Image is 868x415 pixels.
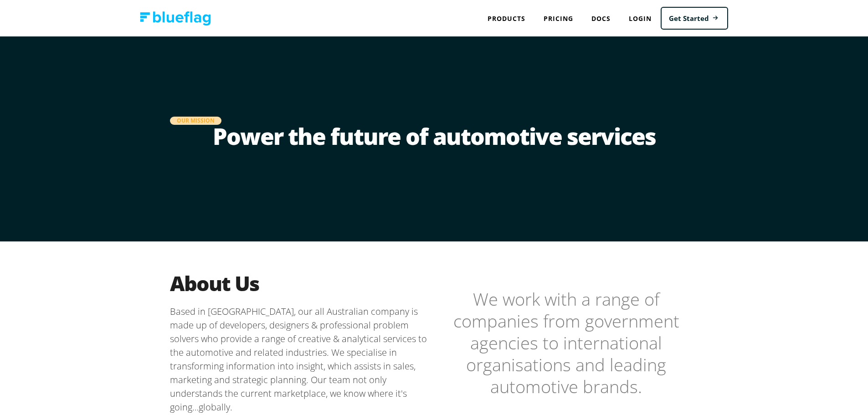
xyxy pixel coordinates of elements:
[434,288,699,397] blockquote: We work with a range of companies from government agencies to international organisations and lea...
[170,117,221,125] div: Our Mission
[170,271,434,296] h2: About Us
[534,9,582,28] a: Pricing
[478,9,534,28] div: Products
[661,7,728,30] a: Get Started
[620,9,661,28] a: Login to Blue Flag application
[170,125,699,161] h1: Power the future of automotive services
[140,11,211,26] img: Blue Flag logo
[170,305,434,414] p: Based in [GEOGRAPHIC_DATA], our all Australian company is made up of developers, designers & prof...
[582,9,620,28] a: Docs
